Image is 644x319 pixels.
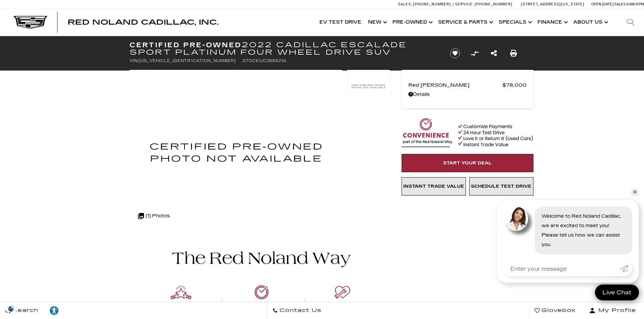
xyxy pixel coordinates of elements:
[599,289,635,296] span: Live Chat
[10,306,39,315] span: Search
[402,177,466,195] a: Instant Trade Value
[471,184,531,189] span: Schedule Test Drive
[510,49,517,58] a: Print this Certified Pre-Owned 2022 Cadillac Escalade Sport Platinum Four Wheel Drive SUV
[617,9,644,36] div: Search
[135,208,173,224] div: (1) Photos
[614,2,626,6] span: Sales:
[403,184,464,189] span: Instant Trade Value
[398,2,453,6] a: Sales: [PHONE_NUMBER]
[278,306,321,315] span: Contact Us
[129,41,439,56] h1: 2022 Cadillac Escalade Sport Platinum Four Wheel Drive SUV
[129,58,139,63] span: VIN:
[68,18,218,26] span: Red Noland Cadillac, Inc.
[591,2,614,6] span: Open [DATE]
[44,302,65,319] a: Explore your accessibility options
[620,261,632,276] a: Submit
[443,160,492,166] span: Start Your Deal
[267,302,327,319] a: Contact Us
[435,9,495,36] a: Service & Parts
[529,302,581,319] a: Glovebox
[389,9,435,36] a: Pre-Owned
[347,70,390,103] img: Certified Used 2022 Infrared Tintcoat Cadillac Sport Platinum image 1
[402,154,533,172] a: Start Your Deal
[595,285,639,300] a: Live Chat
[626,2,644,6] span: 9 AM-6 PM
[455,2,474,6] span: Service:
[475,2,512,6] span: [PHONE_NUMBER]
[502,80,527,90] span: $78,000
[365,9,389,36] a: New
[504,207,528,231] img: Agent profile photo
[448,48,462,59] button: Save vehicle
[570,9,610,36] a: About Us
[413,2,451,6] span: [PHONE_NUMBER]
[139,58,236,63] span: [US_VEHICLE_IDENTIFICATION_NUMBER]
[504,261,620,276] input: Enter your message
[408,90,527,99] a: Details
[581,302,644,319] button: Open user profile menu
[3,305,19,312] section: Click to Open Cookie Consent Modal
[596,306,636,315] span: My Profile
[495,9,534,36] a: Specials
[129,70,342,234] img: Certified Used 2022 Infrared Tintcoat Cadillac Sport Platinum image 1
[398,2,412,6] span: Sales:
[534,9,570,36] a: Finance
[242,58,260,63] span: Stock:
[453,2,514,6] a: Service: [PHONE_NUMBER]
[408,80,502,90] span: Red [PERSON_NAME]
[470,48,480,58] button: Compare Vehicle
[44,305,64,316] div: Explore your accessibility options
[14,16,47,29] img: Cadillac Dark Logo with Cadillac White Text
[408,80,527,90] a: Red [PERSON_NAME] $78,000
[521,2,585,6] a: [STREET_ADDRESS][US_STATE]
[3,305,19,312] img: Opt-Out Icon
[535,207,632,255] div: Welcome to Red Noland Cadillac, we are excited to meet you! Please tell us how we can assist you.
[316,9,365,36] a: EV Test Drive
[68,19,218,26] a: Red Noland Cadillac, Inc.
[491,49,497,58] a: Share this Certified Pre-Owned 2022 Cadillac Escalade Sport Platinum Four Wheel Drive SUV
[260,58,286,63] span: UC268621A
[540,306,576,315] span: Glovebox
[129,41,242,49] strong: Certified Pre-Owned
[469,177,533,195] a: Schedule Test Drive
